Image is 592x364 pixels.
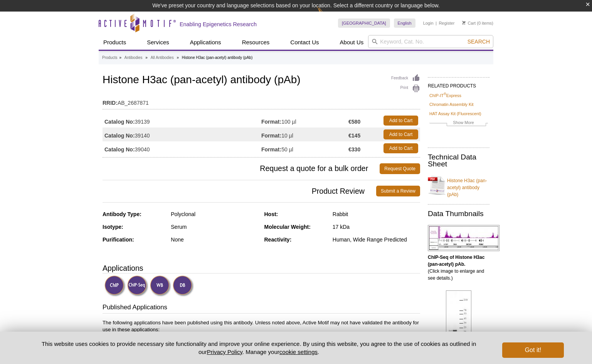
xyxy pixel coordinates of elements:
td: 39140 [103,127,261,141]
a: HAT Assay Kit (Fluorescent) [429,110,481,117]
a: Services [142,35,174,50]
strong: RRID: [103,99,118,106]
div: 17 kDa [333,223,420,230]
a: Print [391,84,420,93]
strong: €145 [348,132,360,139]
a: Register [439,20,454,26]
li: » [177,55,179,60]
strong: Molecular Weight: [264,224,311,230]
li: » [119,55,121,60]
button: Got it! [502,342,564,358]
h2: Data Thumbnails [428,210,489,217]
a: Privacy Policy [207,349,242,355]
a: Login [423,20,434,26]
p: This website uses cookies to provide necessary site functionality and improve your online experie... [28,340,489,356]
strong: Host: [264,211,278,217]
button: cookie settings [279,349,318,355]
a: Antibodies [124,54,143,61]
span: Search [468,39,490,45]
strong: Reactivity: [264,237,292,243]
a: Products [99,35,131,50]
div: Polyclonal [171,211,258,218]
strong: Isotype: [103,224,123,230]
a: Request Quote [380,163,420,174]
strong: €580 [348,118,360,125]
div: Serum [171,223,258,230]
input: Keyword, Cat. No. [368,35,493,48]
a: Resources [237,35,274,50]
a: [GEOGRAPHIC_DATA] [338,18,390,28]
strong: Catalog No: [104,146,135,153]
a: Add to Cart [383,129,418,139]
a: Add to Cart [383,116,418,126]
button: Search [465,38,492,45]
p: (Click image to enlarge and see details.) [428,254,489,282]
img: Change Here [317,6,338,24]
td: 50 µl [261,141,348,155]
a: English [394,18,415,28]
strong: Purification: [103,237,134,243]
li: | [436,18,437,28]
img: Dot Blot Validated [173,275,194,297]
span: Request a quote for a bulk order [103,163,380,174]
sup: ® [444,92,446,96]
b: ChIP-Seq of Histone H3ac (pan-acetyl) pAb. [428,255,484,267]
img: Histone H3ac (pan-acetyl) antibody (pAb) tested by Western blot. [446,290,471,351]
div: Human, Wide Range Predicted [333,236,420,243]
a: Feedback [391,74,420,82]
strong: €330 [348,146,360,153]
a: Histone H3ac (pan-acetyl) antibody (pAb) [428,173,489,198]
strong: Catalog No: [104,118,135,125]
a: Products [102,54,117,61]
h3: Applications [103,262,420,274]
img: Your Cart [462,21,466,25]
div: Rabbit [333,211,420,218]
li: » [145,55,148,60]
h2: Technical Data Sheet [428,154,489,168]
a: About Us [335,35,368,50]
td: 39139 [103,114,261,127]
img: Histone H3ac (pan-acetyl) antibody (pAb) tested by ChIP-Seq. [428,225,499,251]
a: Contact Us [286,35,323,50]
h2: Enabling Epigenetics Research [180,21,257,28]
strong: Catalog No: [104,132,135,139]
strong: Format: [261,132,281,139]
a: ChIP-IT®Express [429,92,461,99]
a: Show More [429,119,488,128]
h1: Histone H3ac (pan-acetyl) antibody (pAb) [103,74,420,87]
a: Cart [462,20,476,26]
td: AB_2687871 [103,95,420,107]
img: ChIP Validated [104,275,126,297]
a: Submit a Review [376,186,420,196]
img: ChIP-Seq Validated [127,275,148,297]
strong: Format: [261,146,281,153]
td: 100 µl [261,114,348,127]
div: None [171,236,258,243]
a: Chromatin Assembly Kit [429,101,474,108]
td: 39040 [103,141,261,155]
strong: Antibody Type: [103,211,141,217]
a: Add to Cart [383,143,418,153]
img: Western Blot Validated [150,275,171,297]
li: (0 items) [462,18,493,28]
span: Product Review [103,186,376,196]
a: Applications [185,35,226,50]
a: All Antibodies [151,54,174,61]
td: 10 µl [261,127,348,141]
h2: RELATED PRODUCTS [428,77,489,91]
li: Histone H3ac (pan-acetyl) antibody (pAb) [182,55,252,60]
strong: Format: [261,118,281,125]
h3: Published Applications [103,303,420,314]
